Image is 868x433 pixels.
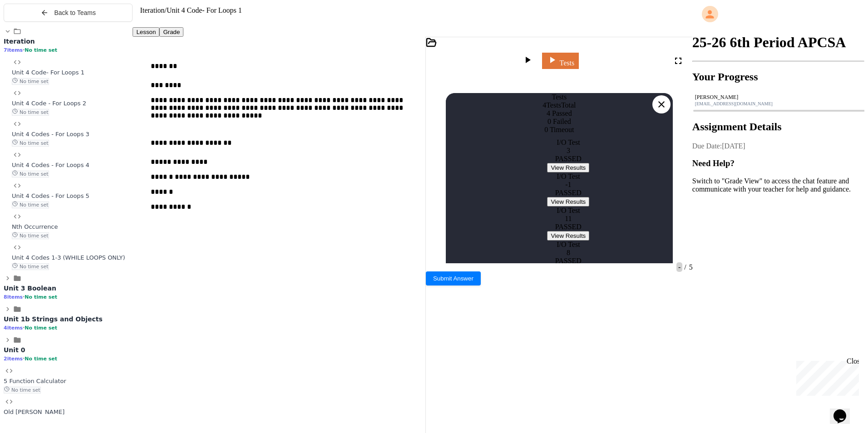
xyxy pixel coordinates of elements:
[167,6,242,14] span: Unit 4 Code- For Loops 1
[4,47,23,53] span: 7 items
[426,271,481,285] button: Submit Answer
[547,163,589,172] button: View Results
[4,38,35,45] span: Iteration
[165,6,167,14] span: /
[4,285,56,292] span: Unit 3 Boolean
[23,294,25,300] span: •
[12,100,86,107] span: Unit 4 Code - For Loops 2
[12,171,49,177] span: No time set
[140,6,164,14] span: Iteration
[133,27,159,37] button: Lesson
[692,4,864,25] div: My Account
[793,357,859,396] iframe: chat widget
[23,325,25,331] span: •
[722,142,745,150] span: [DATE]
[695,101,862,106] div: [EMAIL_ADDRESS][DOMAIN_NAME]
[25,47,57,53] span: No time set
[455,138,682,147] div: I/O Test
[687,263,693,271] span: 5
[12,223,58,230] span: Nth Occurrence
[4,4,133,22] button: Back to Teams
[547,231,589,241] button: View Results
[446,118,673,126] div: 0 Failed
[4,356,23,362] span: 2 items
[159,27,183,37] button: Grade
[12,140,49,147] span: No time set
[12,78,49,85] span: No time set
[25,325,57,331] span: No time set
[23,355,25,362] span: •
[446,109,673,118] div: 4 Passed
[692,177,864,193] p: Switch to "Grade View" to access the chat feature and communicate with your teacher for help and ...
[23,47,25,53] span: •
[455,249,682,257] div: 8
[433,275,473,282] span: Submit Answer
[4,378,66,384] span: 5 Function Calculator
[12,232,49,239] span: No time set
[692,34,864,51] h1: 25-26 6th Period APCSA
[12,69,84,76] span: Unit 4 Code- For Loops 1
[12,131,89,138] span: Unit 4 Codes - For Loops 3
[695,94,862,101] div: [PERSON_NAME]
[830,397,859,424] iframe: chat widget
[455,223,682,231] div: PASSED
[455,189,682,197] div: PASSED
[455,155,682,163] div: PASSED
[4,4,63,58] div: Chat with us now!Close
[12,263,49,270] span: No time set
[25,294,57,300] span: No time set
[12,162,89,168] span: Unit 4 Codes - For Loops 4
[446,126,673,134] div: 0 Timeout
[4,325,23,331] span: 4 items
[676,262,682,272] span: -
[12,109,49,116] span: No time set
[455,207,682,215] div: I/O Test
[4,294,23,300] span: 8 items
[25,356,57,362] span: No time set
[547,197,589,207] button: View Results
[4,315,103,323] span: Unit 1b Strings and Objects
[4,387,41,394] span: No time set
[4,408,64,415] span: Old [PERSON_NAME]
[446,93,673,101] div: Tests
[4,346,25,354] span: Unit 0
[12,192,89,199] span: Unit 4 Codes - For Loops 5
[455,181,682,189] div: -1
[684,263,686,271] span: /
[455,257,682,265] div: PASSED
[455,241,682,249] div: I/O Test
[455,147,682,155] div: 3
[692,142,722,150] span: Due Date:
[54,9,96,16] span: Back to Teams
[542,53,579,69] a: Tests
[692,71,864,83] h2: Your Progress
[446,101,673,109] div: 4 Test s Total
[692,121,864,133] h2: Assignment Details
[692,158,864,168] h3: Need Help?
[12,202,49,208] span: No time set
[455,172,682,181] div: I/O Test
[455,215,682,223] div: 11
[12,254,125,261] span: Unit 4 Codes 1-3 (WHILE LOOPS ONLY)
